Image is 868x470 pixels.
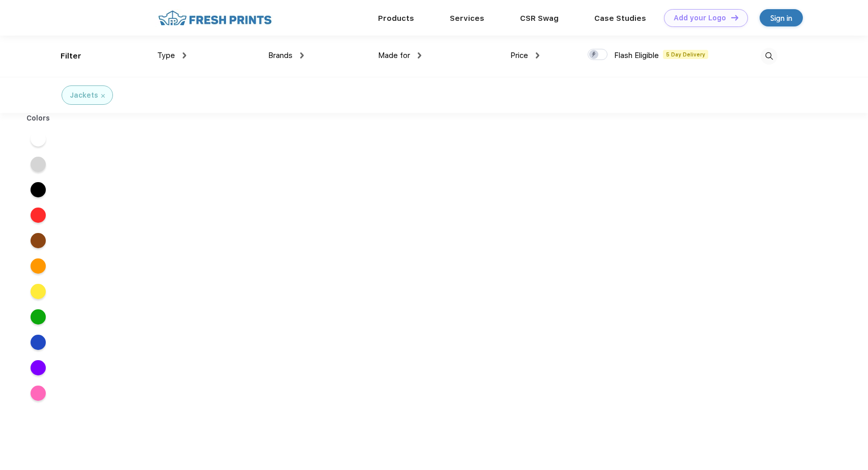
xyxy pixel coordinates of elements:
span: Type [157,51,175,60]
img: dropdown.png [300,52,304,58]
div: Jackets [70,90,98,101]
div: Colors [19,113,58,124]
a: Sign in [760,9,803,26]
span: Made for [378,51,410,60]
span: Flash Eligible [614,51,659,60]
img: dropdown.png [183,52,186,58]
img: filter_cancel.svg [101,94,105,98]
a: Products [378,14,414,23]
img: DT [731,15,738,20]
img: desktop_search.svg [761,48,777,65]
div: Add your Logo [674,14,726,22]
a: CSR Swag [520,14,559,23]
span: Brands [268,51,293,60]
span: Price [510,51,528,60]
a: Services [450,14,484,23]
div: Filter [61,50,81,62]
img: dropdown.png [418,52,421,58]
img: dropdown.png [536,52,539,58]
img: fo%20logo%202.webp [155,9,275,27]
div: Sign in [770,12,792,24]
